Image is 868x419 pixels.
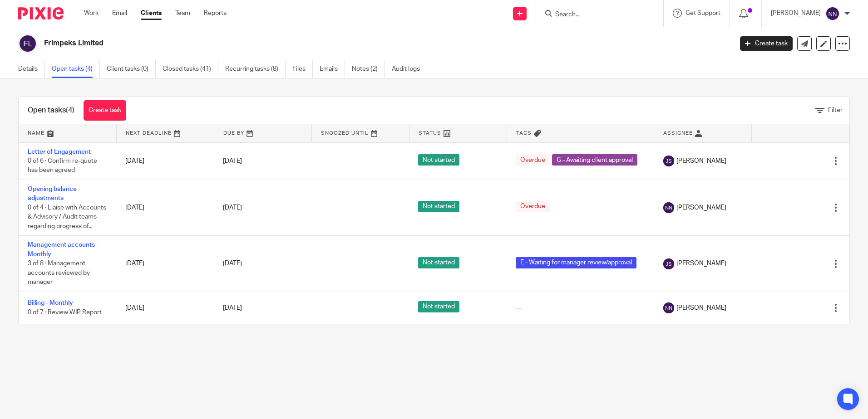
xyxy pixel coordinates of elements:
[223,305,242,311] span: [DATE]
[516,303,645,312] div: ---
[28,309,102,316] span: 0 of 7 · Review WIP Report
[141,9,162,18] a: Clients
[223,158,242,164] span: [DATE]
[418,201,459,212] span: Not started
[771,9,821,18] p: [PERSON_NAME]
[418,301,459,312] span: Not started
[225,60,286,78] a: Recurring tasks (8)
[112,9,127,18] a: Email
[418,257,459,268] span: Not started
[676,259,726,268] span: [PERSON_NAME]
[663,202,674,213] img: svg%3E
[163,60,218,78] a: Closed tasks (41)
[663,258,674,269] img: svg%3E
[84,100,126,121] a: Create task
[825,6,840,21] img: svg%3E
[18,34,37,53] img: svg%3E
[18,7,64,19] img: Pixie
[66,107,74,114] span: (4)
[28,300,73,306] a: Billing - Monthly
[116,292,214,324] td: [DATE]
[28,158,97,174] span: 0 of 6 · Confirm re-quote has been agreed
[116,236,214,292] td: [DATE]
[84,9,99,18] a: Work
[223,205,242,211] span: [DATE]
[44,39,590,48] h2: Frimpeks Limited
[28,242,99,257] a: Management accounts - Monthly
[676,203,726,212] span: [PERSON_NAME]
[204,9,227,18] a: Reports
[175,9,190,18] a: Team
[676,303,726,312] span: [PERSON_NAME]
[516,257,636,268] span: E - Waiting for manager review/approval
[320,60,345,78] a: Emails
[28,186,77,201] a: Opening balance adjustments
[663,302,674,313] img: svg%3E
[663,156,674,166] img: svg%3E
[686,10,720,16] span: Get Support
[28,149,91,155] a: Letter of Engagement
[418,154,459,166] span: Not started
[52,60,100,78] a: Open tasks (4)
[28,106,74,115] h1: Open tasks
[28,260,90,285] span: 3 of 8 · Management accounts reviewed by manager
[392,60,427,78] a: Audit logs
[107,60,156,78] a: Client tasks (0)
[321,131,369,136] span: Snoozed Until
[552,154,637,166] span: G - Awaiting client approval
[223,260,242,267] span: [DATE]
[352,60,385,78] a: Notes (2)
[676,156,726,166] span: [PERSON_NAME]
[116,142,214,180] td: [DATE]
[516,131,532,136] span: Tags
[116,180,214,235] td: [DATE]
[554,11,636,19] input: Search
[828,107,843,113] span: Filter
[740,36,793,51] a: Create task
[516,154,550,166] span: Overdue
[419,131,441,136] span: Status
[28,205,106,229] span: 0 of 4 · Liaise with Accounts & Advisory / Audit teams regarding progress of...
[516,201,550,212] span: Overdue
[18,60,45,78] a: Details
[292,60,313,78] a: Files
